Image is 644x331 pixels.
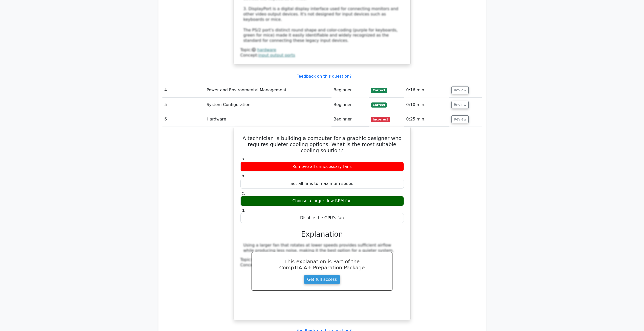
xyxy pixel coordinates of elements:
td: 0:25 min. [404,112,449,127]
div: Concept: [240,53,404,58]
div: Topic: [240,257,404,263]
div: Using a larger fan that rotates at lower speeds provides sufficient airflow while producing less ... [243,243,401,253]
td: Hardware [204,112,331,127]
div: Remove all unnecessary fans [240,162,404,172]
td: Power and Environmental Management [204,83,331,97]
span: Correct [371,102,387,108]
button: Review [451,115,469,123]
a: Get full access [304,275,340,284]
td: 5 [162,98,205,112]
a: input output ports [258,53,295,58]
td: Beginner [331,83,369,97]
div: Disable the GPU's fan [240,213,404,223]
td: 4 [162,83,205,97]
span: b. [242,173,245,178]
td: Beginner [331,98,369,112]
td: 6 [162,112,205,127]
button: Review [451,101,469,109]
h3: Explanation [243,230,401,239]
div: Set all fans to maximum speed [240,179,404,189]
span: Incorrect [371,117,390,122]
a: Feedback on this question? [296,74,351,79]
span: a. [242,156,245,161]
span: c. [242,191,245,196]
div: Concept: [240,263,404,268]
h5: A technician is building a computer for a graphic designer who requires quieter cooling options. ... [240,135,404,153]
span: Correct [371,88,387,93]
td: Beginner [331,112,369,127]
a: hardware [257,47,276,52]
td: 0:16 min. [404,83,449,97]
span: d. [242,208,245,213]
div: Topic: [240,47,404,53]
div: Choose a larger, low RPM fan [240,196,404,206]
td: 0:10 min. [404,98,449,112]
td: System Configuration [204,98,331,112]
button: Review [451,86,469,94]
